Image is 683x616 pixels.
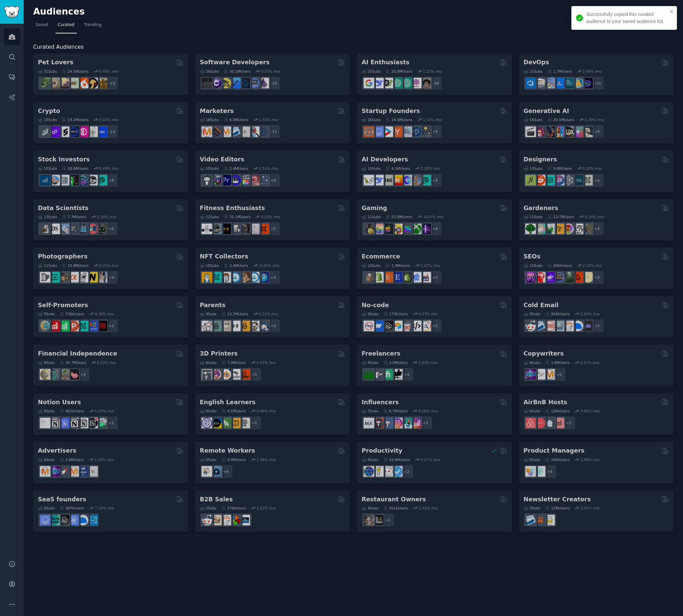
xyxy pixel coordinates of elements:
[586,11,667,25] div: Successfully copied this curated audience to your saved audience list.
[33,6,619,17] h2: Audiences
[4,6,20,18] img: GummySearch logo
[33,43,84,51] span: Curated Audiences
[36,22,48,28] span: Saved
[55,20,77,33] a: Curated
[33,20,51,33] a: Saved
[58,22,74,28] span: Curated
[669,9,674,14] button: close
[84,22,101,28] span: Trending
[82,20,104,33] a: Trending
